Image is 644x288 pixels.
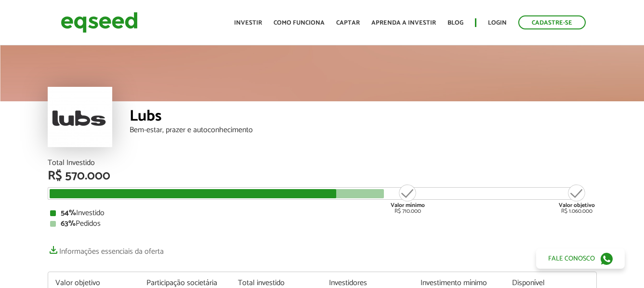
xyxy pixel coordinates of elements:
div: Disponível [512,279,589,287]
a: Cadastre-se [518,15,586,29]
a: Captar [336,20,360,26]
div: Valor objetivo [55,279,132,287]
a: Investir [234,20,262,26]
div: Total Investido [48,159,597,167]
div: Total investido [238,279,315,287]
a: Informações essenciais da oferta [48,242,164,256]
div: Investido [50,209,594,217]
strong: 54% [61,206,76,219]
strong: Valor objetivo [559,201,595,210]
strong: 63% [61,217,76,230]
a: Blog [447,20,463,26]
div: R$ 570.000 [48,170,597,182]
div: Investimento mínimo [421,279,498,287]
div: R$ 710.000 [390,183,426,214]
a: Login [488,20,507,26]
div: Investidores [329,279,406,287]
img: EqSeed [61,10,138,35]
div: Lubs [130,109,597,126]
div: Bem-estar, prazer e autoconhecimento [130,126,597,134]
a: Como funciona [274,20,325,26]
div: R$ 1.060.000 [559,183,595,214]
div: Participação societária [146,279,223,287]
a: Aprenda a investir [371,20,436,26]
a: Fale conosco [536,248,625,269]
strong: Valor mínimo [391,201,425,210]
div: Pedidos [50,220,594,228]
